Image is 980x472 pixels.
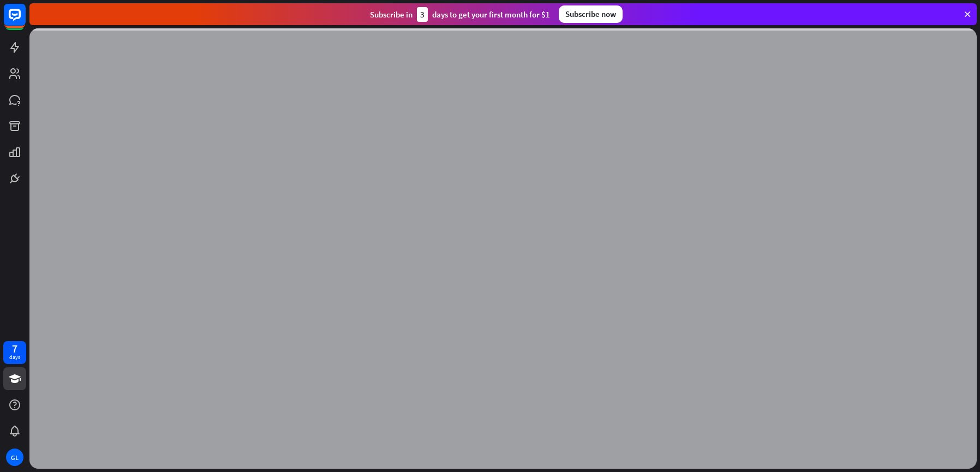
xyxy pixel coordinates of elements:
div: Subscribe now [559,5,623,23]
a: 7 days [3,341,26,364]
div: GL [6,449,23,466]
div: Subscribe in days to get your first month for $1 [370,7,550,22]
div: 7 [12,344,17,354]
div: days [9,354,20,361]
div: 3 [417,7,428,22]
